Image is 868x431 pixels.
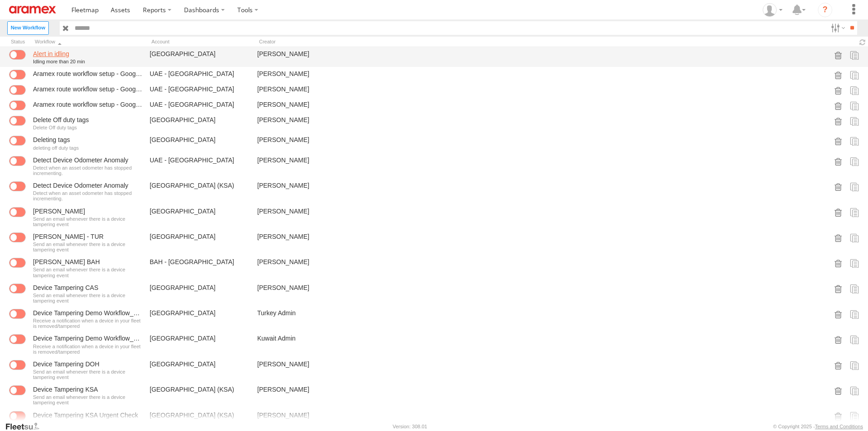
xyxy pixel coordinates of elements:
a: [PERSON_NAME] [255,99,359,112]
span: Clone Workflow [850,116,859,126]
a: UAE - [GEOGRAPHIC_DATA] [148,83,252,97]
a: [PERSON_NAME] [255,358,359,382]
a: Aramex route workflow setup - Google-Al Barsha South 4_1 (K-JVC) [33,70,142,78]
span: Delete Workflow [834,181,843,191]
a: Delete Off duty tags [33,116,142,124]
div: Delete Off duty tags [33,125,142,130]
a: [PERSON_NAME] [255,205,359,229]
a: Device Tampering KSA [33,385,142,393]
div: © Copyright 2025 - [773,424,863,429]
span: Clone Workflow [850,156,859,166]
div: deleting off duty tags [33,145,142,151]
div: Workflow [31,37,144,47]
span: Clone Workflow [850,70,859,80]
a: [PERSON_NAME] [255,114,359,132]
span: Delete Workflow [834,136,843,146]
a: Turkey Admin [255,307,359,331]
div: Send an email whenever there is a device tampering event [33,394,142,405]
span: Delete Workflow [834,232,843,242]
span: Clone Workflow [850,85,859,95]
a: [PERSON_NAME] - TUR [33,232,142,241]
a: UAE - [GEOGRAPHIC_DATA] [148,68,252,81]
label: New Workflow [7,21,49,34]
span: Delete Workflow [834,85,843,95]
span: Clone Workflow [850,385,859,395]
span: Clone Workflow [850,284,859,294]
a: [PERSON_NAME] [255,180,359,203]
div: Receive a notification when a device in your fleet is removed/tampered [33,318,142,329]
span: Clone Workflow [850,232,859,242]
a: [GEOGRAPHIC_DATA] [148,114,252,132]
a: Deleting tags [33,136,142,144]
a: Aramex route workflow setup - Google-DIP 2 (K-DIP2) [33,100,142,109]
span: Clone Workflow [850,360,859,370]
a: [GEOGRAPHIC_DATA] (KSA) [148,384,252,407]
a: UAE - [GEOGRAPHIC_DATA] [148,154,252,178]
a: Device Tampering Demo Workflow_clone [33,309,142,317]
a: Terms and Conditions [815,424,863,429]
span: Clone Workflow [850,100,859,110]
div: Idling more than 20 min [33,59,142,64]
a: [GEOGRAPHIC_DATA] [148,48,252,66]
span: Delete Workflow [834,284,843,294]
span: Delete Workflow [834,70,843,80]
span: Delete Workflow [834,156,843,166]
a: [PERSON_NAME] [255,282,359,305]
a: Detect Device Odometer Anomaly [33,156,142,164]
a: BAH - [GEOGRAPHIC_DATA] [148,256,252,279]
a: [PERSON_NAME] BAH [33,258,142,266]
a: UAE - [GEOGRAPHIC_DATA] [148,99,252,112]
a: [PERSON_NAME] [255,83,359,97]
span: Delete Workflow [834,116,843,126]
a: Device Tampering CAS [33,284,142,292]
div: Receive a notification when a device in your fleet is removed/tampered [33,344,142,355]
a: [PERSON_NAME] [255,384,359,407]
span: Delete Workflow [834,100,843,110]
span: Delete Workflow [834,360,843,370]
div: Status [7,37,28,47]
div: Detect when an asset odometer has stopped incrementing. [33,165,142,176]
span: Clone Workflow [850,258,859,268]
a: Device Tampering DOH [33,360,142,368]
div: Detect when an asset odometer has stopped incrementing. [33,190,142,201]
a: [GEOGRAPHIC_DATA] [148,231,252,254]
div: Send an email whenever there is a device tampering event [33,242,142,252]
a: [PERSON_NAME] [255,134,359,152]
div: abdallah Jaber [759,3,786,17]
div: Send an email whenever there is a device tampering event [33,369,142,380]
a: [PERSON_NAME] [255,154,359,178]
a: [PERSON_NAME] [255,256,359,279]
label: Search Filter Options [827,21,847,34]
a: Visit our Website [5,422,47,431]
div: Account [148,37,252,47]
a: [PERSON_NAME] [255,68,359,81]
a: [GEOGRAPHIC_DATA] [148,358,252,382]
a: [GEOGRAPHIC_DATA] [148,307,252,331]
div: Send an email whenever there is a device tampering event [33,216,142,227]
span: Clone Workflow [850,334,859,344]
a: [GEOGRAPHIC_DATA] [148,332,252,356]
span: Delete Workflow [834,309,843,319]
span: Delete Workflow [834,258,843,268]
a: [GEOGRAPHIC_DATA] [148,205,252,229]
span: Delete Workflow [834,207,843,217]
i: ? [818,3,832,17]
span: Clone Workflow [850,309,859,319]
span: Delete Workflow [834,385,843,395]
div: Creator [255,37,359,47]
img: aramex-logo.svg [9,6,56,14]
a: [GEOGRAPHIC_DATA] [148,282,252,305]
span: Clone Workflow [850,181,859,191]
a: Kuwait Admin [255,332,359,356]
span: Clone Workflow [850,50,859,60]
a: [GEOGRAPHIC_DATA] [148,134,252,152]
span: Clone Workflow [850,136,859,146]
div: Version: 308.01 [393,424,427,429]
a: Alert in idling [33,50,142,58]
span: Clone Workflow [850,207,859,217]
a: Detect Device Odometer Anomaly [33,181,142,189]
a: [GEOGRAPHIC_DATA] (KSA) [148,180,252,203]
div: Send an email whenever there is a device tampering event [33,267,142,278]
a: Aramex route workflow setup - Google-Al Quoz [33,85,142,93]
a: [PERSON_NAME] [255,231,359,254]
